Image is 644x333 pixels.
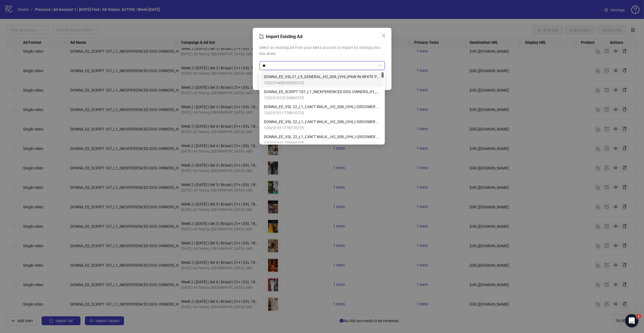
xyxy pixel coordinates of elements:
span: 120231410126890725 [264,95,380,101]
div: DONNA_EE_VSL 22_L1_CAN’T WALK__H2_SS8_(VHL) GROOMER POURING BLUE JELLY FROM A BUCKET ON POODLE'S ... [261,102,384,117]
span: DONNA_EE_VSL 22_L1_CAN’T WALK__H2_SS8_(VHL) GROOMER POURING BLUE JELLY FROM A BUCKET ON POODLE'S ... [264,134,380,140]
span: 1 [637,314,641,319]
span: DONNA_EE_SCRIPT 107_L1_INEXPERIENCED DOG OWNERS_H1_SS3_(VHL)DOG PAW SOAP_[DATE]_MERILYN+BUKUNMI [264,89,380,95]
span: 120231511778770725 [264,125,380,131]
span: 120231511778660725 [264,140,380,146]
span: DONNA_EE_VSL21_L5_GENERAL_H2_SS9_(VHL)PAW IN WHITE POWDER+SCARED BEAGLE_[DATE]_BUKUNMI+MERILYN [264,74,380,80]
span: import [259,34,264,39]
iframe: Intercom live chat [625,314,638,327]
span: close [382,33,386,38]
div: DONNA_EE_VSL21_L5_GENERAL_H2_SS9_(VHL)PAW IN WHITE POWDER+SCARED BEAGLE_09 SEPT 2025_BUKUNMI+MERILYN [261,72,384,87]
span: Select an existing ad from your Meta account to import its settings into this sheet. [259,44,385,57]
span: DONNA_EE_VSL 22_L1_CAN’T WALK__H2_SS8_(VHL) GROOMER POURING BLUE JELLY FROM A BUCKET ON POODLE'S ... [264,104,380,110]
span: Import Existing Ad [266,34,303,39]
div: DONNA_EE_VSL 22_L1_CAN’T WALK__H2_SS8_(VHL) GROOMER POURING BLUE JELLY FROM A BUCKET ON POODLE'S ... [261,132,384,147]
div: DONNA_EE_VSL 22_L1_CAN’T WALK__H2_SS8_(VHL) GROOMER POURING BLUE JELLY FROM A BUCKET ON POODLE'S ... [261,117,384,132]
div: DONNA_EE_SCRIPT 107_L1_INEXPERIENCED DOG OWNERS_H1_SS3_(VHL)DOG PAW SOAP_10 SEPTEMBER 2025_MERILY... [261,87,384,102]
span: DONNA_EE_VSL 22_L1_CAN’T WALK__H2_SS8_(VHL) GROOMER POURING BLUE JELLY FROM A BUCKET ON POODLE'S ... [264,119,380,125]
span: 120231408330320725 [264,80,380,86]
button: Close [379,31,388,40]
span: 120231511778610725 [264,110,380,116]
